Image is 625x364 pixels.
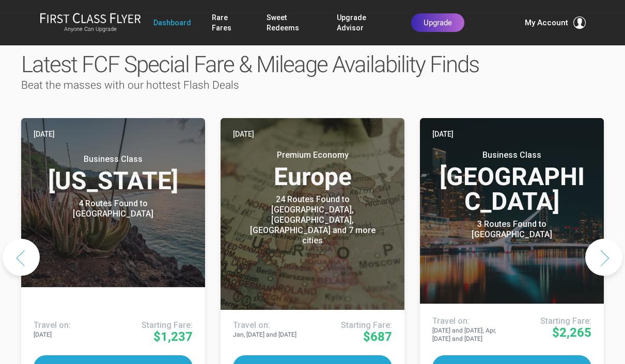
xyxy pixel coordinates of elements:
[40,26,141,33] small: Anyone Can Upgrade
[447,219,576,240] div: 3 Routes Found to [GEOGRAPHIC_DATA]
[411,13,464,32] a: Upgrade
[432,128,454,140] time: [DATE]
[525,16,568,29] span: My Account
[233,150,392,189] h3: Europe
[49,198,178,219] div: 4 Routes Found to [GEOGRAPHIC_DATA]
[447,150,576,160] small: Business Class
[40,12,141,23] img: First Class Flyer
[21,51,479,78] span: Latest FCF Special Fare & Mileage Availability Finds
[267,8,317,37] a: Sweet Redeems
[49,154,178,164] small: Business Class
[585,239,622,276] button: Next slide
[525,16,586,29] button: My Account
[248,150,377,160] small: Premium Economy
[337,8,390,37] a: Upgrade Advisor
[248,194,377,246] div: 24 Routes Found to [GEOGRAPHIC_DATA], [GEOGRAPHIC_DATA], [GEOGRAPHIC_DATA] and 7 more cities
[212,8,246,37] a: Rare Fares
[432,150,591,214] h3: [GEOGRAPHIC_DATA]
[233,128,254,140] time: [DATE]
[40,12,141,33] a: First Class FlyerAnyone Can Upgrade
[153,13,191,32] a: Dashboard
[21,79,239,91] span: Beat the masses with our hottest Flash Deals
[3,239,40,276] button: Previous slide
[34,128,55,140] time: [DATE]
[34,154,193,193] h3: [US_STATE]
